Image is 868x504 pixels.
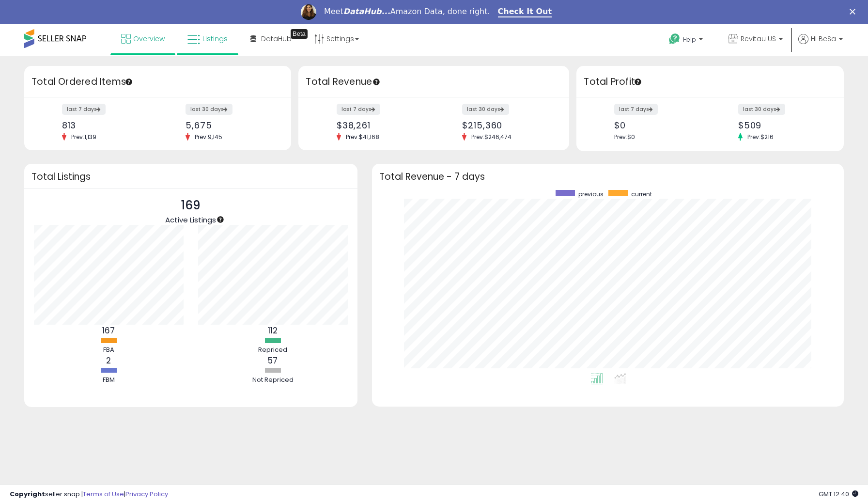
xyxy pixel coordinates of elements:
label: last 7 days [62,104,106,115]
h3: Total Revenue [306,75,562,89]
span: current [631,190,652,198]
img: Profile image for Georgie [301,4,316,20]
label: last 30 days [738,104,785,115]
span: Prev: 1,139 [66,133,101,141]
div: Meet Amazon Data, done right. [324,7,490,16]
label: last 7 days [614,104,658,115]
div: $38,261 [337,120,427,130]
div: Tooltip anchor [216,215,225,224]
div: Not Repriced [244,376,302,385]
div: FBA [79,346,138,355]
i: Get Help [668,33,681,45]
span: Prev: $246,474 [466,133,516,141]
a: Revitau US [721,24,790,56]
div: Tooltip anchor [291,29,308,39]
div: $0 [614,120,703,130]
div: Repriced [244,346,302,355]
h3: Total Listings [31,173,350,180]
b: 167 [102,325,115,336]
b: 57 [268,355,278,366]
div: $215,360 [462,120,552,130]
span: Listings [202,34,228,44]
a: Check It Out [498,7,552,17]
span: Help [683,35,696,44]
span: Overview [133,34,165,44]
i: DataHub... [343,7,390,16]
div: FBM [79,376,138,385]
span: Prev: $216 [743,133,778,141]
span: Hi BeSa [811,34,836,44]
div: 5,675 [186,120,274,130]
a: Settings [307,24,366,53]
div: 813 [62,120,151,130]
a: Overview [114,24,172,53]
div: Tooltip anchor [634,78,642,86]
label: last 7 days [337,104,380,115]
h3: Total Ordered Items [31,75,284,89]
span: Prev: $0 [614,133,635,141]
b: 112 [268,325,278,336]
span: Prev: 9,145 [190,133,227,141]
div: Tooltip anchor [372,78,381,86]
div: Tooltip anchor [124,78,133,86]
p: 169 [165,196,216,215]
b: 2 [106,355,111,366]
div: Close [850,9,859,15]
a: Help [661,26,713,56]
a: Listings [180,24,235,53]
span: DataHub [261,34,292,44]
h3: Total Revenue - 7 days [379,173,837,180]
span: Prev: $41,168 [341,133,384,141]
span: Revitau US [741,34,776,44]
div: $509 [738,120,827,130]
label: last 30 days [186,104,232,115]
a: Hi BeSa [798,34,843,56]
h3: Total Profit [584,75,836,89]
span: previous [578,190,604,198]
label: last 30 days [462,104,509,115]
a: DataHub [243,24,299,53]
span: Active Listings [165,215,216,225]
